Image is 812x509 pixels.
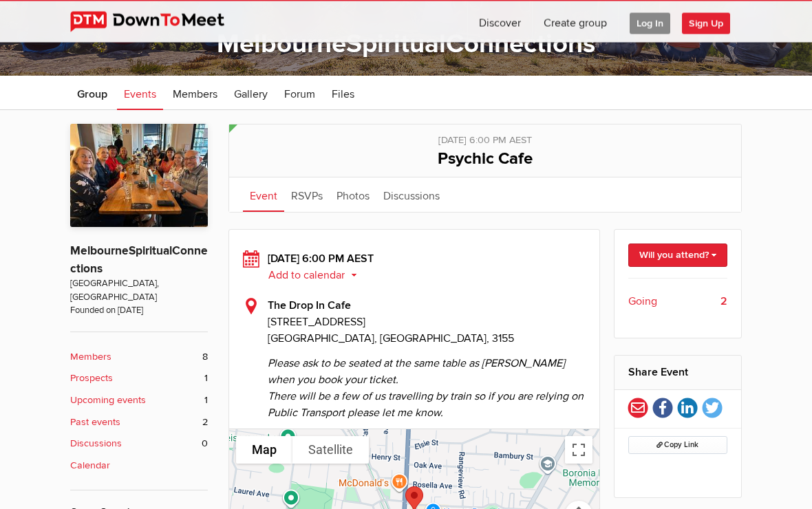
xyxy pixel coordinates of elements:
[268,299,351,313] b: The Drop In Cafe
[376,178,447,213] a: Discussions
[204,393,208,409] span: 1
[70,124,208,228] img: MelbourneSpiritualConnections
[533,1,618,43] a: Create group
[682,13,730,34] span: Sign Up
[124,88,156,102] span: Events
[202,437,208,452] span: 0
[243,251,586,284] div: [DATE] 6:00 PM AEST
[202,415,208,431] span: 2
[70,415,208,431] a: Past events 2
[292,437,369,464] button: Show satellite imagery
[243,125,727,149] div: [DATE] 6:00 PM AEST
[70,278,208,305] span: [GEOGRAPHIC_DATA], [GEOGRAPHIC_DATA]
[70,350,208,365] a: Members 8
[268,270,367,282] button: Add to calendar
[117,76,163,111] a: Events
[70,437,122,452] b: Discussions
[268,332,514,346] span: [GEOGRAPHIC_DATA], [GEOGRAPHIC_DATA], 3155
[284,178,330,213] a: RSVPs
[70,393,146,409] b: Upcoming events
[234,88,268,102] span: Gallery
[236,437,292,464] button: Show street map
[332,88,354,102] span: Files
[630,13,670,34] span: Log In
[268,347,586,422] span: Please ask to be seated at the same table as [PERSON_NAME] when you book your ticket. There will ...
[565,437,592,464] button: Toggle fullscreen view
[70,371,208,387] a: Prospects 1
[628,437,728,455] button: Copy Link
[277,76,322,111] a: Forum
[77,88,107,102] span: Group
[628,356,728,389] h2: Share Event
[284,88,315,102] span: Forum
[70,437,208,452] a: Discussions 0
[202,350,208,365] span: 8
[217,29,595,61] a: MelbourneSpiritualConnections
[70,76,114,111] a: Group
[204,371,208,387] span: 1
[720,294,727,310] b: 2
[70,459,110,474] b: Calendar
[438,149,533,169] span: Psychic Cafe
[628,294,657,310] span: Going
[619,1,681,43] a: Log In
[268,314,586,331] span: [STREET_ADDRESS]
[468,1,532,43] a: Discover
[330,178,376,213] a: Photos
[70,415,120,431] b: Past events
[70,12,246,32] img: DownToMeet
[656,441,698,450] span: Copy Link
[70,350,111,365] b: Members
[173,88,217,102] span: Members
[70,305,208,318] span: Founded on [DATE]
[70,244,208,277] a: MelbourneSpiritualConnections
[166,76,224,111] a: Members
[628,244,728,268] a: Will you attend?
[325,76,361,111] a: Files
[227,76,275,111] a: Gallery
[70,393,208,409] a: Upcoming events 1
[682,1,741,43] a: Sign Up
[243,178,284,213] a: Event
[70,459,208,474] a: Calendar
[70,371,113,387] b: Prospects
